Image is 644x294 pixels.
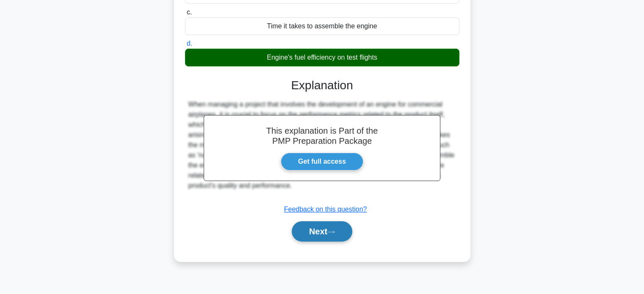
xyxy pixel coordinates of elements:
[185,49,459,66] div: Engine's fuel efficiency on test flights
[187,40,192,47] span: d.
[185,17,459,35] div: Time it takes to assemble the engine
[187,8,192,16] span: c.
[284,206,367,213] a: Feedback on this question?
[190,78,454,93] h3: Explanation
[188,99,456,191] div: When managing a project that involves the development of an engine for commercial airplanes, it i...
[292,221,352,242] button: Next
[281,153,363,170] a: Get full access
